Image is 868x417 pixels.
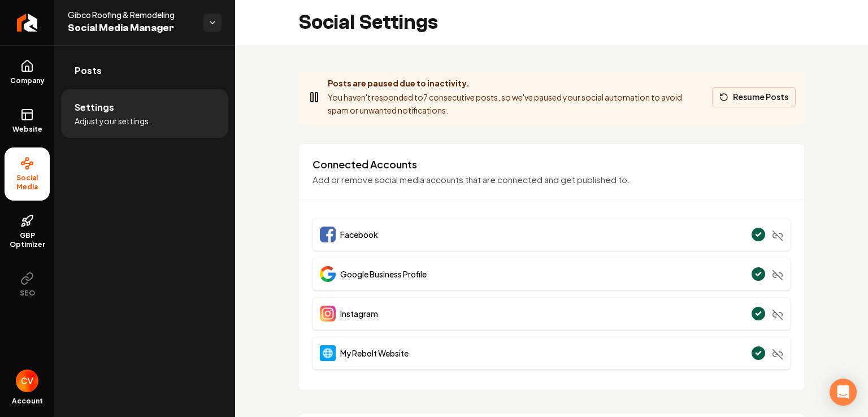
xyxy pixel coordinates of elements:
[328,78,470,88] strong: Posts are paused due to inactivity.
[6,76,49,85] span: Company
[68,9,194,20] span: Gibco Roofing & Remodeling
[17,14,38,32] img: Rebolt Logo
[340,229,378,240] span: Facebook
[15,289,40,298] span: SEO
[5,205,50,258] a: GBP Optimizer
[61,53,228,89] a: Posts
[320,266,336,282] img: Google
[75,101,114,114] span: Settings
[298,11,438,34] h2: Social Settings
[5,231,50,249] span: GBP Optimizer
[5,50,50,94] a: Company
[328,91,703,117] p: You haven't responded to 7 consecutive posts, so we've paused your social automation to avoid spa...
[75,115,151,127] span: Adjust your settings.
[340,308,378,319] span: Instagram
[5,263,50,307] button: SEO
[313,173,791,186] p: Add or remove social media accounts that are connected and get published to.
[320,306,336,322] img: Instagram
[75,64,102,77] span: Posts
[68,20,194,36] span: Social Media Manager
[16,370,38,392] button: Open user button
[712,87,796,107] button: Resume Posts
[340,268,427,280] span: Google Business Profile
[5,99,50,143] a: Website
[5,173,50,192] span: Social Media
[12,397,43,406] span: Account
[16,370,38,392] img: Carlos Valdez
[8,125,47,134] span: Website
[320,345,336,361] img: Website
[320,227,336,242] img: Facebook
[830,379,857,406] div: Open Intercom Messenger
[313,158,791,171] h3: Connected Accounts
[340,347,409,359] span: My Rebolt Website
